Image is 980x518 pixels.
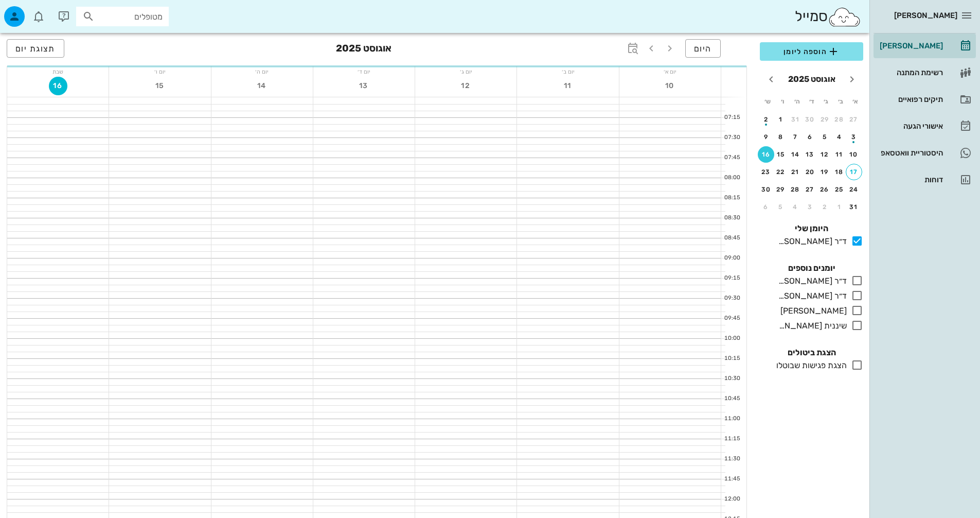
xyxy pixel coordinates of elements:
[894,11,957,20] span: [PERSON_NAME]
[816,111,833,128] button: 29
[773,164,789,180] button: 22
[802,164,818,180] button: 20
[802,133,818,141] div: 6
[661,77,679,95] button: 10
[253,77,271,95] button: 14
[760,262,863,274] h4: יומנים נוספים
[721,113,742,122] div: 07:15
[874,141,976,165] a: היסטוריית וואטסאפ
[802,168,818,176] div: 20
[874,167,976,192] a: דוחות
[878,149,943,157] div: היסטוריית וואטסאפ
[15,44,56,54] span: תצוגת יום
[878,176,943,184] div: דוחות
[846,133,862,141] div: 3
[49,81,67,90] span: 16
[758,199,774,215] button: 6
[874,60,976,85] a: רשימת המתנה
[721,133,742,142] div: 07:30
[774,290,847,302] div: ד״ר [PERSON_NAME]
[721,394,742,403] div: 10:45
[831,129,848,145] button: 4
[694,44,712,54] span: היום
[758,146,774,163] button: 16
[721,234,742,243] div: 08:45
[721,294,742,303] div: 09:30
[819,93,833,110] th: ג׳
[721,254,742,263] div: 09:00
[874,87,976,112] a: תיקים רפואיים
[831,168,848,176] div: 18
[831,133,848,141] div: 4
[773,168,789,176] div: 22
[109,66,210,77] div: יום ו׳
[787,146,804,163] button: 14
[49,77,67,95] button: 16
[831,151,848,158] div: 11
[787,116,804,123] div: 31
[831,111,848,128] button: 28
[30,8,37,14] span: תג
[802,181,818,198] button: 27
[831,181,848,198] button: 25
[846,168,862,176] div: 17
[795,6,861,28] div: סמייל
[802,203,818,211] div: 3
[313,66,415,77] div: יום ד׳
[816,203,833,211] div: 2
[846,203,862,211] div: 31
[758,111,774,128] button: 2
[787,181,804,198] button: 28
[758,181,774,198] button: 30
[878,68,943,77] div: רשימת המתנה
[816,146,833,163] button: 12
[878,122,943,130] div: אישורי הגעה
[846,181,862,198] button: 24
[878,95,943,103] div: תיקים רפואיים
[758,186,774,193] div: 30
[721,415,742,423] div: 11:00
[761,93,774,110] th: ש׳
[776,305,847,317] div: [PERSON_NAME]
[758,129,774,145] button: 9
[721,435,742,443] div: 11:15
[773,111,789,128] button: 1
[211,66,313,77] div: יום ה׳
[774,275,847,287] div: ד״ר [PERSON_NAME]
[773,181,789,198] button: 29
[760,347,863,359] h4: הצגת ביטולים
[816,181,833,198] button: 26
[721,214,742,222] div: 08:30
[758,151,774,158] div: 16
[816,168,833,176] div: 19
[787,164,804,180] button: 21
[816,199,833,215] button: 2
[846,164,862,180] button: 17
[721,174,742,182] div: 08:00
[787,186,804,193] div: 28
[790,93,804,110] th: ה׳
[457,77,475,95] button: 12
[355,81,373,90] span: 13
[517,66,618,77] div: יום ב׳
[831,186,848,193] div: 25
[802,116,818,123] div: 30
[721,314,742,323] div: 09:45
[721,374,742,383] div: 10:30
[816,151,833,158] div: 12
[831,146,848,163] button: 11
[760,222,863,235] h4: היומן שלי
[7,39,64,58] button: תצוגת יום
[787,133,804,141] div: 7
[846,129,862,145] button: 3
[758,133,774,141] div: 9
[758,164,774,180] button: 23
[253,81,271,90] span: 14
[773,133,789,141] div: 8
[773,146,789,163] button: 15
[457,81,475,90] span: 12
[151,77,169,95] button: 15
[802,146,818,163] button: 13
[846,146,862,163] button: 10
[784,69,840,90] button: אוגוסט 2025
